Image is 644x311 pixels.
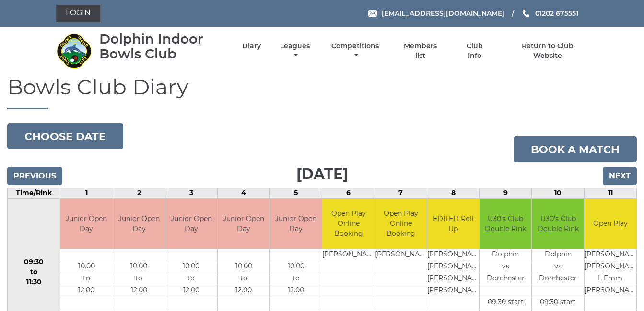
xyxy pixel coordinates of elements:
div: Dolphin Indoor Bowls Club [99,32,225,61]
td: 10.00 [60,261,112,273]
td: 11 [584,188,636,199]
td: vs [480,261,531,273]
td: 10.00 [113,261,165,273]
td: to [113,273,165,285]
td: 7 [375,188,427,199]
input: Next [603,167,637,185]
a: Email [EMAIL_ADDRESS][DOMAIN_NAME] [368,8,504,19]
td: [PERSON_NAME] [585,285,636,297]
td: [PERSON_NAME] [427,285,479,297]
td: to [60,273,112,285]
td: [PERSON_NAME] [585,261,636,273]
td: Time/Rink [8,188,60,199]
a: Members list [398,42,442,60]
td: 2 [113,188,165,199]
td: 12.00 [218,285,269,297]
td: [PERSON_NAME] [585,249,636,261]
td: 4 [218,188,270,199]
a: Leagues [278,42,312,60]
img: Email [368,10,377,17]
td: 12.00 [165,285,217,297]
td: to [270,273,322,285]
td: Junior Open Day [60,199,112,249]
td: 09:30 start [532,297,584,309]
td: 3 [165,188,217,199]
a: Competitions [329,42,382,60]
a: Return to Club Website [507,42,588,60]
td: 10.00 [165,261,217,273]
td: Open Play Online Booking [375,199,427,249]
td: 09:30 start [480,297,531,309]
td: Junior Open Day [165,199,217,249]
img: Phone us [523,10,529,17]
td: [PERSON_NAME] [427,249,479,261]
td: 10 [532,188,584,199]
td: Dolphin [480,249,531,261]
td: Junior Open Day [113,199,165,249]
td: [PERSON_NAME] [427,261,479,273]
td: 10.00 [218,261,269,273]
img: Dolphin Indoor Bowls Club [56,33,92,69]
a: Club Info [459,42,491,60]
td: 12.00 [113,285,165,297]
td: U30's Club Double Rink [532,199,584,249]
td: vs [532,261,584,273]
td: [PERSON_NAME] [375,249,427,261]
h1: Bowls Club Diary [7,75,637,109]
td: U30's Club Double Rink [480,199,531,249]
span: [EMAIL_ADDRESS][DOMAIN_NAME] [382,9,504,18]
a: Phone us 01202 675551 [521,8,578,19]
td: Dolphin [532,249,584,261]
button: Choose date [7,123,123,149]
td: 1 [60,188,113,199]
td: Junior Open Day [270,199,322,249]
td: Dorchester [532,273,584,285]
td: to [218,273,269,285]
td: [PERSON_NAME] [322,249,374,261]
a: Diary [242,42,261,51]
td: Open Play [585,199,636,249]
td: 6 [322,188,375,199]
a: Book a match [514,136,637,162]
a: Login [56,5,100,22]
td: to [165,273,217,285]
td: 12.00 [270,285,322,297]
td: 12.00 [60,285,112,297]
td: L Emm [585,273,636,285]
span: 01202 675551 [535,9,578,18]
td: [PERSON_NAME] [427,273,479,285]
td: 9 [480,188,532,199]
td: 10.00 [270,261,322,273]
td: 5 [270,188,322,199]
td: Open Play Online Booking [322,199,374,249]
input: Previous [7,167,62,185]
td: 8 [427,188,479,199]
td: Dorchester [480,273,531,285]
td: EDITED Roll Up [427,199,479,249]
td: Junior Open Day [218,199,269,249]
